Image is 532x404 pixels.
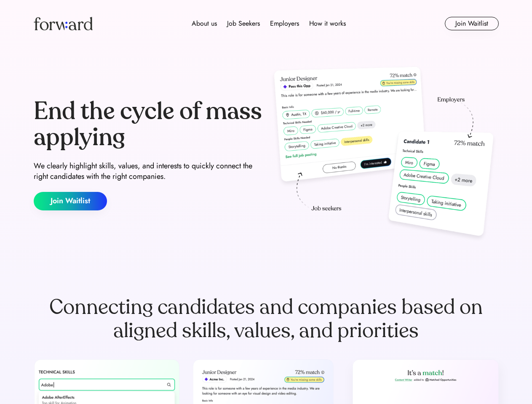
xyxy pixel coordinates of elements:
div: We clearly highlight skills, values, and interests to quickly connect the right candidates with t... [34,161,263,182]
img: hero-image.png [270,64,499,245]
div: Job Seekers [227,19,260,29]
button: Join Waitlist [34,192,107,210]
div: How it works [309,19,346,29]
div: About us [192,19,217,29]
div: Employers [270,19,299,29]
img: Forward logo [34,17,93,30]
div: Connecting candidates and companies based on aligned skills, values, and priorities [34,295,499,343]
button: Join Waitlist [445,17,499,30]
div: End the cycle of mass applying [34,98,263,150]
